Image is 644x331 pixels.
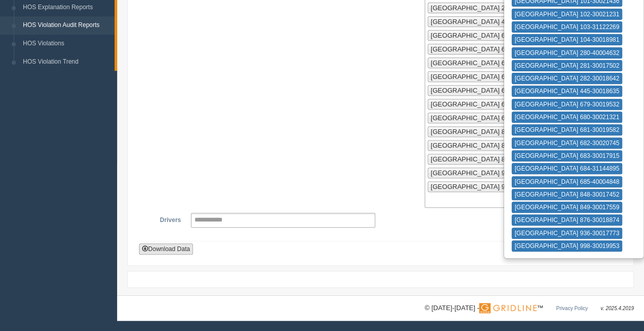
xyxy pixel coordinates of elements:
a: HOS Violations [18,35,115,53]
button: [GEOGRAPHIC_DATA] 102-30021231 [512,9,623,20]
button: [GEOGRAPHIC_DATA] 848-30017452 [512,189,623,200]
span: [GEOGRAPHIC_DATA] 936-30017773 [431,169,544,177]
button: [GEOGRAPHIC_DATA] 282-30018642 [512,73,623,84]
button: [GEOGRAPHIC_DATA] 998-30019953 [512,240,623,252]
button: [GEOGRAPHIC_DATA] 876-30018874 [512,214,623,226]
button: [GEOGRAPHIC_DATA] 936-30017773 [512,228,623,239]
span: [GEOGRAPHIC_DATA] 684-31144895 [431,100,544,108]
span: [GEOGRAPHIC_DATA] 998-30019953 [431,183,544,190]
button: [GEOGRAPHIC_DATA] 445-30018635 [512,86,623,97]
button: [GEOGRAPHIC_DATA] 849-30017559 [512,202,623,213]
span: [GEOGRAPHIC_DATA] 682-30020745 [431,73,544,80]
button: [GEOGRAPHIC_DATA] 104-30018981 [512,34,623,45]
button: [GEOGRAPHIC_DATA] 103-31122269 [512,21,623,33]
span: [GEOGRAPHIC_DATA] 876-30018874 [431,155,544,163]
div: © [DATE]-[DATE] - ™ [425,303,634,314]
button: [GEOGRAPHIC_DATA] 681-30019582 [512,124,623,135]
span: [GEOGRAPHIC_DATA] 282-30018642 [431,4,544,12]
a: Privacy Policy [556,306,587,311]
button: [GEOGRAPHIC_DATA] 680-30021321 [512,112,623,123]
span: [GEOGRAPHIC_DATA] 848-30017452 [431,128,544,135]
span: [GEOGRAPHIC_DATA] 849-30017559 [431,142,544,149]
img: Gridline [479,303,537,313]
span: [GEOGRAPHIC_DATA] 685-40004848 [431,114,544,122]
span: [GEOGRAPHIC_DATA] 680-30021321 [431,45,544,53]
span: [GEOGRAPHIC_DATA] 683-30017915 [431,87,544,94]
span: [GEOGRAPHIC_DATA] 679-30019532 [431,32,544,39]
button: [GEOGRAPHIC_DATA] 684-31144895 [512,163,623,174]
button: [GEOGRAPHIC_DATA] 280-40004632 [512,47,623,59]
span: v. 2025.4.2019 [601,306,634,311]
span: [GEOGRAPHIC_DATA] 445-30018635 [431,18,544,25]
label: Drivers [147,213,186,225]
button: [GEOGRAPHIC_DATA] 683-30017915 [512,150,623,161]
button: Download Data [139,243,193,255]
button: [GEOGRAPHIC_DATA] 685-40004848 [512,176,623,187]
a: HOS Violation Audit Reports [18,16,115,35]
span: [GEOGRAPHIC_DATA] 681-30019582 [431,59,544,67]
button: [GEOGRAPHIC_DATA] 679-30019532 [512,99,623,110]
button: [GEOGRAPHIC_DATA] 281-30017502 [512,60,623,71]
a: HOS Violation Trend [18,53,115,71]
button: [GEOGRAPHIC_DATA] 682-30020745 [512,137,623,149]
